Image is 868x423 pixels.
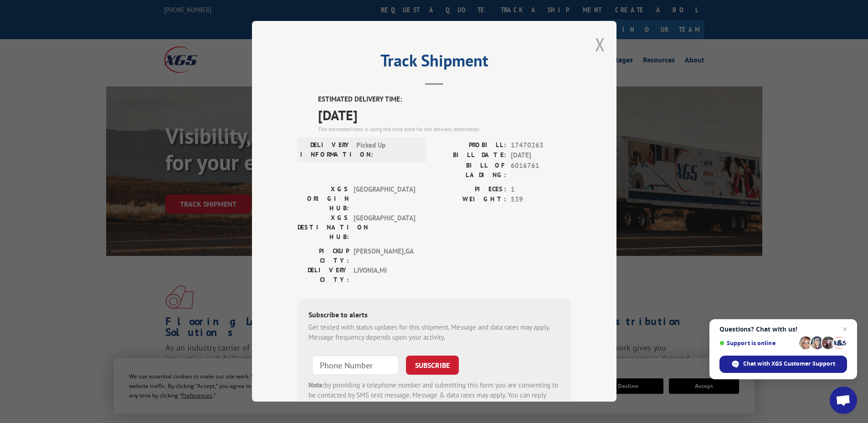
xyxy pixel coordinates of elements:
span: 1 [511,184,571,195]
h2: Track Shipment [298,54,571,71]
label: WEIGHT: [434,195,506,205]
span: [PERSON_NAME] , GA [354,246,415,265]
span: [DATE] [511,151,571,161]
label: BILL DATE: [434,151,506,161]
span: Picked Up [356,140,418,159]
label: ESTIMATED DELIVERY TIME: [318,95,571,105]
label: PIECES: [434,184,506,195]
strong: Note: [308,381,324,389]
span: [GEOGRAPHIC_DATA] [354,213,415,242]
label: PROBILL: [434,140,506,151]
div: Get texted with status updates for this shipment. Message and data rates may apply. Message frequ... [308,322,560,343]
span: Chat with XGS Customer Support [743,360,835,368]
span: LIVONIA , MI [354,265,415,285]
a: Open chat [830,387,857,414]
label: DELIVERY INFORMATION: [300,140,352,159]
div: by providing a telephone number and submitting this form you are consenting to be contacted by SM... [308,380,560,411]
div: The estimated time is using the time zone for the delivery destination. [318,125,571,133]
label: PICKUP CITY: [298,246,349,265]
div: Subscribe to alerts [308,309,560,322]
span: Chat with XGS Customer Support [719,356,847,373]
input: Phone Number [312,356,399,375]
span: 539 [511,195,571,205]
span: Questions? Chat with us! [719,326,847,333]
button: Close modal [595,32,605,56]
span: 6016761 [511,161,571,180]
span: [DATE] [318,105,571,125]
span: Support is online [719,340,796,347]
label: XGS ORIGIN HUB: [298,184,349,213]
label: XGS DESTINATION HUB: [298,213,349,242]
span: 17470263 [511,140,571,151]
button: SUBSCRIBE [406,356,459,375]
label: BILL OF LADING: [434,161,506,180]
span: [GEOGRAPHIC_DATA] [354,184,415,213]
label: DELIVERY CITY: [298,265,349,285]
